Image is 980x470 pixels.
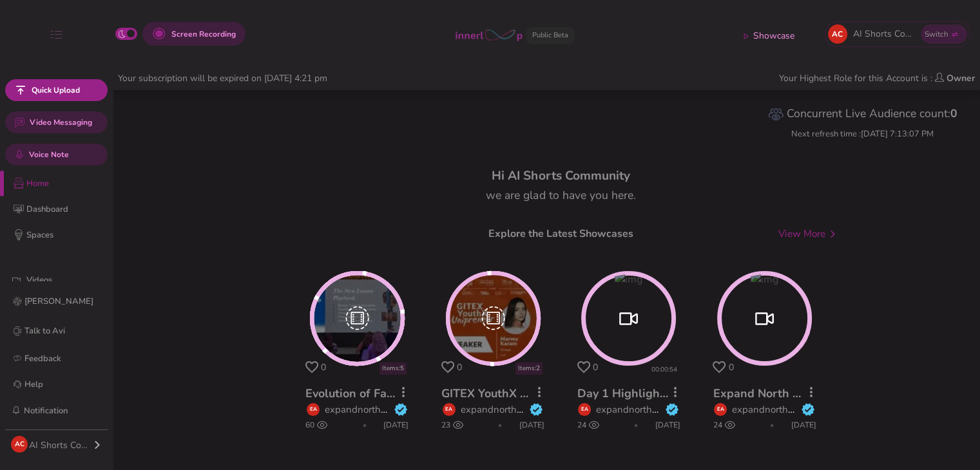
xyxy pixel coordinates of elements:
[925,29,948,39] span: Switch
[665,402,679,417] img: verified
[946,72,975,84] b: Owner
[732,403,892,416] a: expandnorthstar's Innerloop Account
[714,403,727,416] div: EA
[492,167,629,184] b: Hi
[10,435,102,453] button: ACAI Shorts Community
[655,419,680,431] span: [DATE]
[10,292,102,311] a: [PERSON_NAME]
[950,106,957,121] b: 0
[441,419,463,431] span: 23
[519,419,544,431] span: [DATE]
[593,361,598,373] span: 0
[24,324,65,338] p: Talk to Avi
[5,111,108,133] button: Video Messaging
[791,419,816,431] span: [DATE]
[577,419,599,431] span: 24
[10,402,68,419] button: Notification
[443,403,456,416] div: EA
[24,378,43,391] p: Help
[394,402,408,417] img: verified
[713,419,735,431] span: 24
[11,436,28,453] div: AC
[768,106,784,122] img: audience count
[29,438,93,452] div: AI Shorts Community
[10,351,102,366] a: Feedback
[26,229,106,242] p: Spaces
[305,419,327,431] span: 60
[5,79,108,101] button: Quick Upload
[321,361,326,373] span: 0
[753,30,794,43] p: Showcase
[113,71,332,85] div: Your subscription will be expired on [DATE] 4:21 pm
[801,402,815,417] img: verified
[828,24,847,44] div: AC
[10,321,102,341] a: Talk to Avi
[774,71,980,85] div: Your Highest Role for this Account is :
[578,403,591,416] div: EA
[488,228,633,240] h6: Explore the Latest Showcases
[305,386,445,401] a: Evolution of Fashion Tech
[441,386,749,401] a: GITEX YouthX Unipreneur 2024: Speaker Announcement
[486,189,635,202] h5: we are glad to have you here.
[853,27,918,41] span: AI Shorts Community
[461,403,621,416] a: expandnorthstar's Innerloop Account
[29,149,69,160] span: Voice Note
[26,203,106,216] p: Dashboard
[921,24,967,44] button: Switch
[24,404,68,418] p: Notification
[728,361,733,373] span: 0
[529,402,543,417] img: verified
[26,177,106,191] p: Home
[768,127,957,141] p: Next refresh time : [DATE] 7:13:07 PM
[30,117,92,128] span: Video Messaging
[457,361,462,373] span: 0
[596,403,756,416] a: expandnorthstar's Innerloop Account
[383,419,408,431] span: [DATE]
[32,84,80,96] span: Quick Upload
[778,227,840,241] span: View More
[10,377,102,392] a: Help
[142,22,245,46] button: Screen Recording
[577,386,700,401] a: Day 1 Highlight Video
[325,403,485,416] a: expandnorthstar's Innerloop Account
[768,106,957,122] h5: Concurrent Live Audience count :
[24,295,93,308] p: [PERSON_NAME]
[24,352,61,366] p: Feedback
[26,274,106,287] p: Videos
[508,167,629,184] b: AI Shorts Community
[740,28,753,41] img: showcase icon
[307,403,320,416] div: EA
[5,144,108,165] button: Voice Note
